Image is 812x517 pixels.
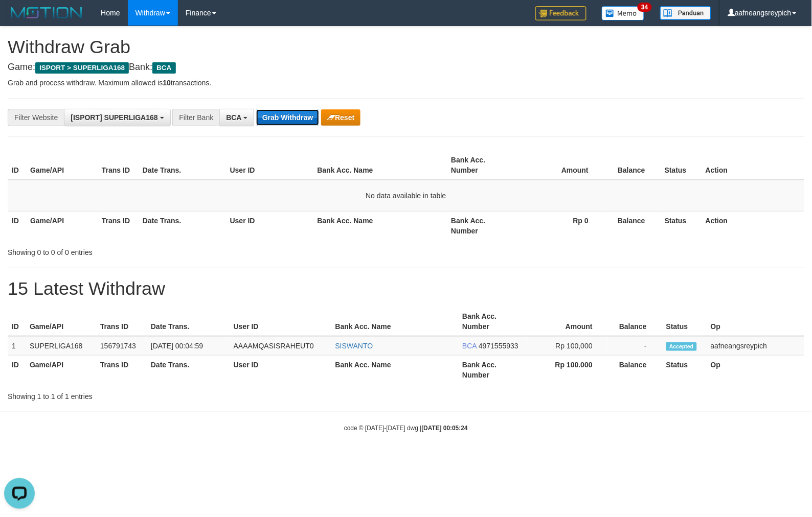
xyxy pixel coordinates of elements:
[604,211,661,240] th: Balance
[422,425,468,432] strong: [DATE] 00:05:24
[96,356,147,385] th: Trans ID
[462,342,477,350] span: BCA
[8,109,64,126] div: Filter Website
[147,336,230,356] td: [DATE] 00:04:59
[226,211,313,240] th: User ID
[8,37,804,57] h1: Withdraw Grab
[98,211,139,240] th: Trans ID
[702,151,804,180] th: Action
[8,180,804,212] td: No data available in table
[638,3,651,12] span: 34
[313,211,447,240] th: Bank Acc. Name
[172,109,219,126] div: Filter Bank
[321,109,360,126] button: Reset
[447,151,518,180] th: Bank Acc. Number
[26,356,96,385] th: Game/API
[608,356,662,385] th: Balance
[8,5,85,20] img: MOTION_logo.png
[147,356,230,385] th: Date Trans.
[331,356,459,385] th: Bank Acc. Name
[707,336,804,356] td: aafneangsreypich
[26,211,98,240] th: Game/API
[8,278,804,299] h1: 15 Latest Withdraw
[331,307,459,336] th: Bank Acc. Name
[139,151,226,180] th: Date Trans.
[226,113,241,122] span: BCA
[535,6,587,20] img: Feedback.jpg
[4,4,35,35] button: Open LiveChat chat widget
[707,356,804,385] th: Op
[707,307,804,336] th: Op
[230,307,331,336] th: User ID
[26,307,96,336] th: Game/API
[660,6,711,20] img: panduan.png
[8,336,26,356] td: 1
[604,151,661,180] th: Balance
[35,62,129,74] span: ISPORT > SUPERLIGA168
[518,151,604,180] th: Amount
[8,387,331,402] div: Showing 1 to 1 of 1 entries
[26,336,96,356] td: SUPERLIGA168
[344,425,468,432] small: code © [DATE]-[DATE] dwg |
[662,356,707,385] th: Status
[479,342,518,350] span: Copy 4971555933 to clipboard
[8,211,26,240] th: ID
[163,79,171,87] strong: 10
[71,113,157,122] span: [ISPORT] SUPERLIGA168
[527,356,608,385] th: Rp 100.000
[661,151,702,180] th: Status
[152,62,175,74] span: BCA
[527,307,608,336] th: Amount
[230,336,331,356] td: AAAAMQASISRAHEUT0
[96,307,147,336] th: Trans ID
[335,342,373,350] a: SISWANTO
[256,109,319,126] button: Grab Withdraw
[8,243,331,257] div: Showing 0 to 0 of 0 entries
[219,109,254,126] button: BCA
[98,151,139,180] th: Trans ID
[608,336,662,356] td: -
[8,78,804,88] p: Grab and process withdraw. Maximum allowed is transactions.
[226,151,313,180] th: User ID
[139,211,226,240] th: Date Trans.
[147,307,230,336] th: Date Trans.
[458,307,527,336] th: Bank Acc. Number
[458,356,527,385] th: Bank Acc. Number
[661,211,702,240] th: Status
[313,151,447,180] th: Bank Acc. Name
[527,336,608,356] td: Rp 100,000
[230,356,331,385] th: User ID
[26,151,98,180] th: Game/API
[64,109,170,126] button: [ISPORT] SUPERLIGA168
[662,307,707,336] th: Status
[447,211,518,240] th: Bank Acc. Number
[608,307,662,336] th: Balance
[8,307,26,336] th: ID
[8,62,804,73] h4: Game: Bank:
[702,211,804,240] th: Action
[666,342,697,351] span: Accepted
[602,6,645,20] img: Button%20Memo.svg
[96,336,147,356] td: 156791743
[518,211,604,240] th: Rp 0
[8,151,26,180] th: ID
[8,356,26,385] th: ID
